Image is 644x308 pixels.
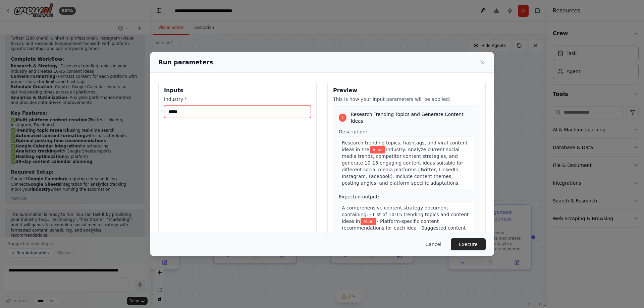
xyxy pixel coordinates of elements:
h2: Run parameters [158,58,213,67]
span: Research Trending Topics and Generate Content Ideas [351,111,474,124]
span: industry. Analyze current social media trends, competitor content strategies, and generate 10-15 ... [342,147,463,186]
span: - Platform-specific content recommendations for each idea - Suggested content themes and messagin... [342,219,468,257]
span: Description: [339,129,367,134]
span: A comprehensive content strategy document containing: - List of 10-15 trending topics and content... [342,205,469,224]
span: Variable: industry [370,146,385,153]
h3: Preview [333,86,480,95]
span: Research trending topics, hashtags, and viral content ideas in the [342,140,468,152]
button: Cancel [420,238,447,250]
span: Variable: industry [361,218,376,225]
label: industry [164,96,311,103]
h3: Inputs [164,86,311,95]
button: Execute [451,238,486,250]
span: Expected output: [339,194,379,199]
div: 1 [339,114,346,122]
p: This is how your input parameters will be applied: [333,96,480,103]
